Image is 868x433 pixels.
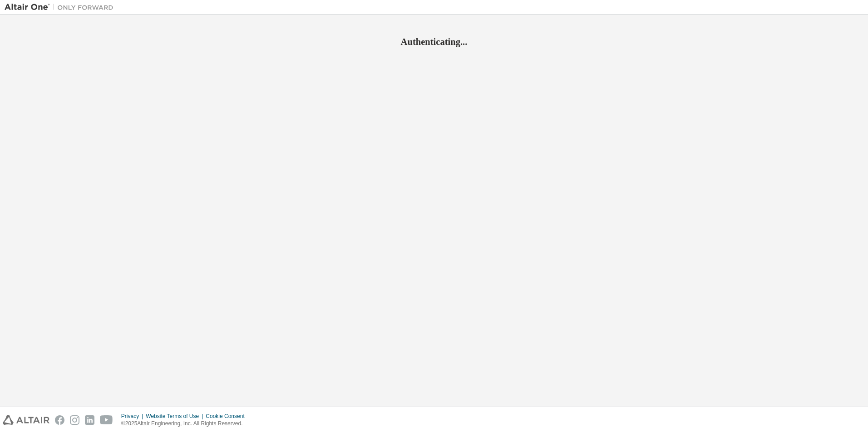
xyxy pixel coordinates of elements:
[70,415,79,425] img: instagram.svg
[121,413,146,420] div: Privacy
[121,420,250,428] p: © 2025 Altair Engineering, Inc. All Rights Reserved.
[55,415,64,425] img: facebook.svg
[5,36,863,48] h2: Authenticating...
[85,415,94,425] img: linkedin.svg
[206,413,250,420] div: Cookie Consent
[3,415,49,425] img: altair_logo.svg
[5,3,118,12] img: Altair One
[100,415,113,425] img: youtube.svg
[146,413,206,420] div: Website Terms of Use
